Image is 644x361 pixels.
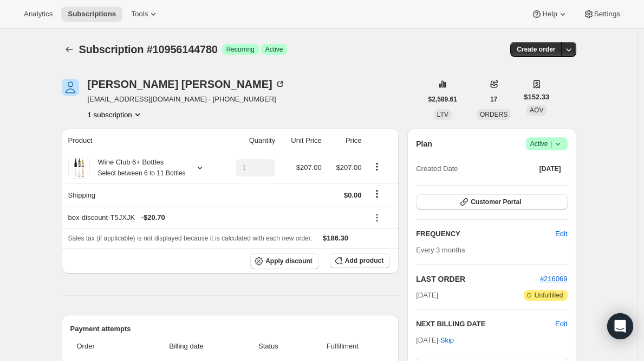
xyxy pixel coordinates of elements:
span: [EMAIL_ADDRESS][DOMAIN_NAME] · [PHONE_NUMBER] [88,94,285,105]
button: Tools [125,7,165,22]
span: $186.30 [323,234,348,242]
th: Quantity [221,129,278,153]
th: Product [62,129,221,153]
th: Shipping [62,183,221,207]
span: $0.00 [344,191,362,199]
button: Apply discount [250,253,319,269]
span: $207.00 [296,163,322,172]
span: Fulfillment [301,341,383,352]
a: #216069 [540,275,568,283]
span: LTV [437,111,448,118]
span: Edit [555,229,567,239]
span: Recurring [226,45,255,54]
button: #216069 [540,274,568,284]
span: - $20.70 [141,212,165,223]
span: Created Date [416,163,458,174]
span: [DATE] [416,290,438,301]
button: [DATE] [533,161,568,176]
span: Analytics [24,10,53,18]
span: AOV [530,106,543,114]
span: Tools [131,10,148,18]
span: [DATE] · [416,336,454,344]
div: Open Intercom Messenger [607,313,633,339]
span: Sarah Swarthout [62,79,79,96]
h2: NEXT BILLING DATE [416,319,555,330]
button: Create order [510,42,562,57]
button: Add product [330,253,390,268]
h2: Plan [416,138,432,149]
button: Subscriptions [62,42,77,57]
button: Help [525,7,574,22]
span: Create order [517,45,555,54]
span: Active [530,138,563,149]
div: Wine Club 6+ Bottles [90,157,186,179]
div: [PERSON_NAME] [PERSON_NAME] [88,79,285,90]
th: Order [70,334,134,358]
button: Subscriptions [61,7,122,22]
h2: FREQUENCY [416,229,555,239]
span: Apply discount [265,257,313,265]
span: Active [265,45,283,54]
span: Billing date [137,341,235,352]
span: $152.33 [524,92,549,103]
h2: LAST ORDER [416,274,540,284]
h2: Payment attempts [70,324,391,334]
span: ORDERS [480,111,508,118]
button: Product actions [88,109,143,120]
span: Status [242,341,295,352]
span: Add product [345,256,383,265]
button: $2,589.61 [422,92,464,107]
span: Customer Portal [471,198,521,206]
span: Subscription #10956144780 [79,43,218,55]
span: Help [542,10,557,18]
span: Every 3 months [416,246,465,254]
span: Settings [594,10,620,18]
button: Customer Portal [416,194,567,210]
span: Sales tax (if applicable) is not displayed because it is calculated with each new order. [68,235,313,242]
th: Unit Price [278,129,325,153]
button: Edit [555,319,567,330]
button: Product actions [368,161,386,173]
span: Subscriptions [68,10,116,18]
button: Skip [434,332,460,349]
span: Unfulfilled [535,291,563,300]
div: box-discount-T5JXJK [68,212,362,223]
th: Price [325,129,365,153]
button: Analytics [17,7,59,22]
button: Edit [549,225,574,243]
span: 17 [490,95,497,104]
button: Shipping actions [368,188,386,200]
span: Skip [440,335,454,346]
span: $207.00 [336,163,362,172]
span: | [550,140,552,148]
small: Select between 6 to 11 Bottles [98,169,186,177]
span: $2,589.61 [428,95,457,104]
span: [DATE] [539,164,561,173]
button: Settings [577,7,627,22]
button: 17 [484,92,504,107]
